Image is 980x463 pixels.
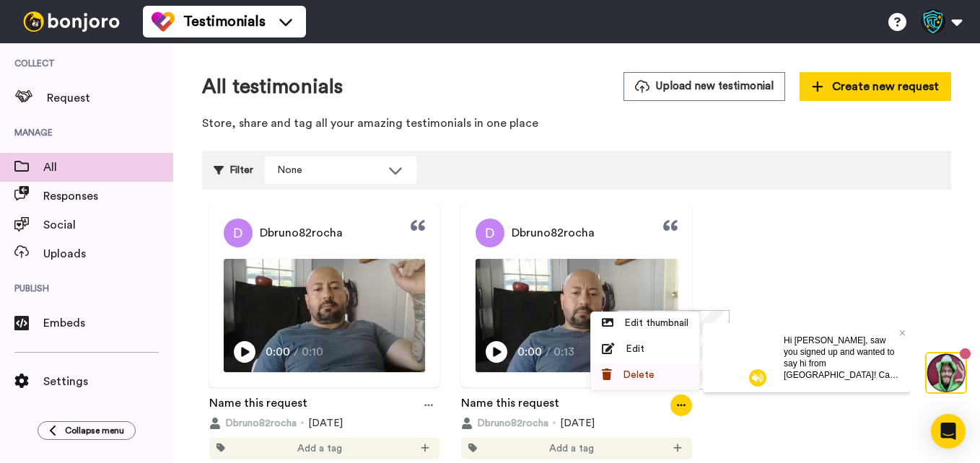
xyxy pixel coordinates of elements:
[38,421,136,440] button: Collapse menu
[549,441,594,456] span: Add a tag
[46,46,64,63] img: mute-white.svg
[202,115,951,132] p: Store, share and tag all your amazing testimonials in one place
[183,12,266,32] span: Testimonials
[224,219,253,247] img: Profile Picture
[209,394,307,416] a: Name this request
[65,425,124,436] span: Collapse menu
[260,224,343,242] span: Dbruno82rocha
[477,416,548,431] span: Dbruno82rocha
[554,343,579,361] span: 0:13
[297,441,342,456] span: Add a tag
[43,245,173,263] span: Uploads
[294,343,299,361] span: /
[517,343,543,361] span: 0:00
[800,72,951,101] button: Create new request
[202,76,343,98] h1: All testimonials
[302,343,327,361] span: 0:10
[1,3,40,42] img: 3183ab3e-59ed-45f6-af1c-10226f767056-1659068401.jpg
[277,163,381,177] div: None
[476,219,504,247] img: Profile Picture
[43,159,173,176] span: All
[152,10,175,33] img: tm-color.svg
[512,224,595,242] span: Dbruno82rocha
[43,373,173,390] span: Settings
[214,156,253,184] div: Filter
[476,259,677,372] img: Video Thumbnail
[224,259,425,372] img: Video Thumbnail
[266,343,291,361] span: 0:00
[626,342,644,356] span: Edit
[47,89,173,107] span: Request
[209,416,297,431] button: Dbruno82rocha
[812,78,939,95] span: Create new request
[931,414,966,449] div: Open Intercom Messenger
[623,368,655,382] span: Delete
[43,216,173,234] span: Social
[624,316,688,330] span: Edit thumbnail
[17,12,126,32] img: bj-logo-header-white.svg
[624,72,785,100] button: Upload new testimonial
[546,343,551,361] span: /
[43,188,173,205] span: Responses
[461,416,691,431] div: [DATE]
[43,314,173,332] span: Embeds
[81,12,196,149] span: Hi [PERSON_NAME], saw you signed up and wanted to say hi from [GEOGRAPHIC_DATA]! Can't wait to he...
[461,416,548,431] button: Dbruno82rocha
[209,416,439,431] div: [DATE]
[461,394,559,416] a: Name this request
[225,416,297,431] span: Dbruno82rocha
